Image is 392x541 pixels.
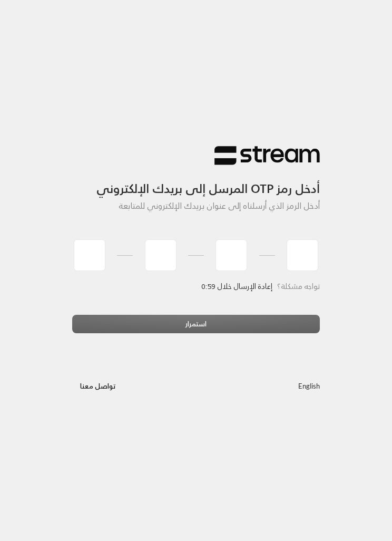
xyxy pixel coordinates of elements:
[214,146,320,166] img: Stream Logo
[298,378,320,396] a: English
[72,380,124,392] a: تواصل معنا
[202,279,272,293] span: إعادة الإرسال خلال 0:59
[72,378,124,396] button: تواصل معنا
[72,166,320,196] h3: أدخل رمز OTP المرسل إلى بريدك الإلكتروني
[277,279,320,293] span: تواجه مشكلة؟
[72,201,320,211] h5: أدخل الرمز الذي أرسلناه إلى عنوان بريدك الإلكتروني للمتابعة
